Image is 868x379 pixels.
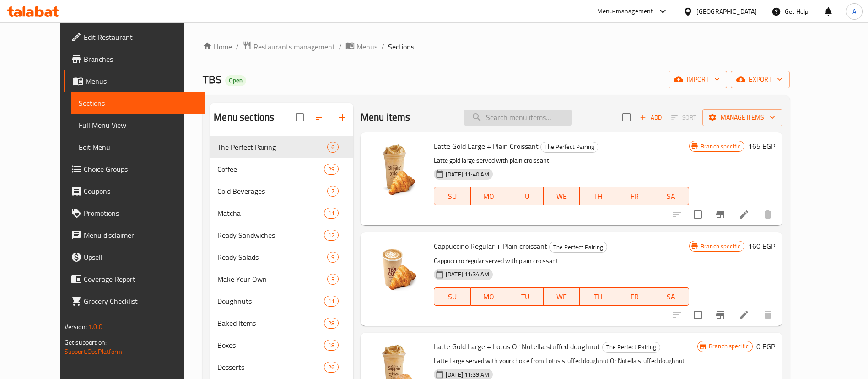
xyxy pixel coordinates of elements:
span: FR [620,190,649,203]
span: Select to update [688,305,707,324]
span: Menus [86,76,198,87]
a: Menu disclaimer [64,224,205,246]
a: Edit menu item [739,309,749,320]
span: SA [656,290,685,303]
span: Promotions [84,208,198,219]
span: Select section [617,108,636,127]
div: Cold Beverages7 [210,180,353,202]
div: [GEOGRAPHIC_DATA] [696,6,757,16]
a: Branches [64,48,205,70]
span: WE [547,290,577,303]
span: Cold Beverages [217,186,327,197]
button: MO [471,287,507,306]
li: / [339,41,342,52]
button: delete [757,203,779,225]
span: 29 [324,165,338,174]
span: WE [547,190,577,203]
button: TH [580,287,616,306]
div: Ready Sandwiches [217,230,323,241]
span: [DATE] 11:34 AM [442,270,493,279]
a: Menus [64,70,205,92]
span: Branch specific [697,142,744,151]
span: Coupons [84,186,198,197]
span: Version: [65,321,87,333]
span: 6 [328,143,338,152]
a: Coverage Report [64,268,205,290]
button: Manage items [702,109,782,126]
span: Get support on: [65,336,107,348]
button: SU [434,187,470,205]
input: search [464,110,572,126]
a: Sections [71,92,205,114]
li: / [236,41,239,52]
li: / [381,41,384,52]
div: items [324,164,339,175]
button: WE [544,287,580,306]
div: Ready Salads [217,252,327,263]
span: Matcha [217,208,323,219]
h6: 160 EGP [748,240,775,253]
div: Baked Items28 [210,312,353,334]
span: Sort sections [309,106,331,128]
span: 18 [324,341,338,350]
div: The Perfect Pairing6 [210,136,353,158]
div: items [324,296,339,307]
div: The Perfect Pairing [540,142,598,153]
a: Edit Menu [71,136,205,158]
button: TU [507,287,544,306]
span: Branch specific [697,242,744,251]
span: Edit Menu [79,142,198,153]
span: Coverage Report [84,274,198,285]
a: Grocery Checklist [64,290,205,312]
div: The Perfect Pairing [549,242,607,253]
span: TH [583,190,613,203]
div: Doughnuts11 [210,290,353,312]
span: Desserts [217,362,323,373]
span: TBS [203,69,221,90]
div: Coffee29 [210,158,353,180]
a: Coupons [64,180,205,202]
span: Boxes [217,340,323,351]
span: The Perfect Pairing [217,142,327,153]
button: Add [636,110,665,125]
span: Open [225,77,246,84]
button: FR [616,287,653,306]
h6: 165 EGP [748,140,775,153]
a: Menus [345,41,377,53]
p: Latte Large served with your choice from Lotus stuffed doughnut Or Nutella stuffed doughnut [434,355,697,367]
span: export [738,74,782,85]
span: Restaurants management [253,41,335,52]
div: Open [225,75,246,86]
div: items [327,142,339,153]
span: Baked Items [217,318,323,329]
span: 11 [324,209,338,218]
span: Branch specific [705,342,752,351]
p: Latte gold large served with plain croissant [434,155,689,166]
div: Ready Sandwiches12 [210,224,353,246]
span: 28 [324,319,338,328]
div: items [327,186,339,197]
a: Home [203,41,232,52]
span: Menus [356,41,377,52]
span: Select section first [665,110,702,125]
button: WE [544,187,580,205]
span: 7 [328,187,338,196]
button: Add section [331,106,353,128]
button: FR [616,187,653,205]
a: Edit Restaurant [64,26,205,48]
span: Add item [636,110,665,125]
button: SA [652,287,689,306]
img: Cappuccino Regular + Plain croissant [368,240,426,298]
div: Menu-management [597,6,653,17]
span: [DATE] 11:40 AM [442,170,493,179]
span: TU [511,290,540,303]
span: import [676,74,720,85]
div: Doughnuts [217,296,323,307]
span: Menu disclaimer [84,230,198,241]
button: SU [434,287,470,306]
